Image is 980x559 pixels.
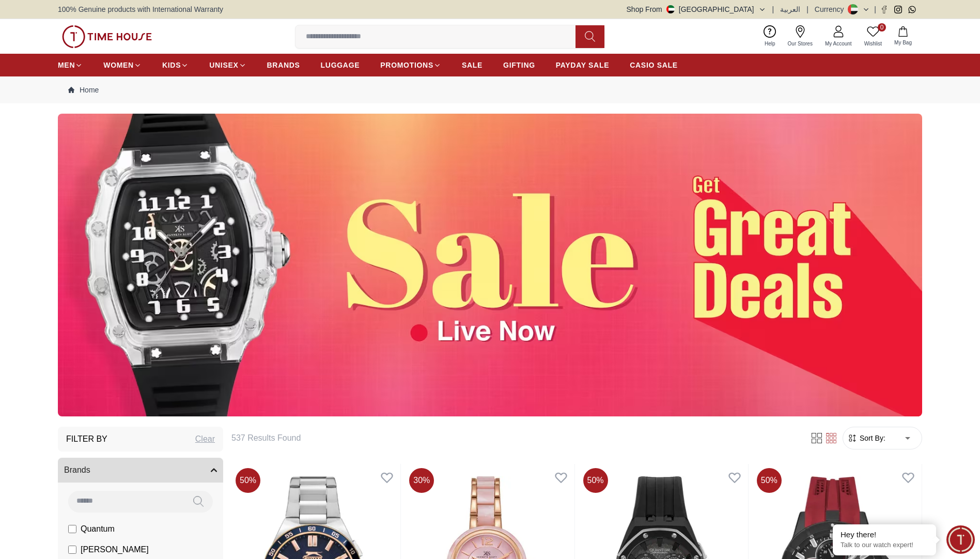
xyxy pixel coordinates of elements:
[321,60,360,70] span: LUGGAGE
[821,40,856,48] span: My Account
[267,56,300,74] a: BRANDS
[760,40,780,48] span: Help
[782,23,819,50] a: Our Stores
[847,433,885,443] button: Sort By:
[908,6,916,13] a: Whatsapp
[81,544,149,556] span: [PERSON_NAME]
[58,76,922,103] nav: Breadcrumb
[757,468,782,493] span: 50 %
[380,60,433,70] span: PROMOTIONS
[946,525,975,554] div: Chat Widget
[66,433,107,445] h3: Filter By
[806,4,808,14] span: |
[62,25,152,48] img: ...
[784,40,817,48] span: Our Stores
[758,23,782,50] a: Help
[630,56,678,74] a: CASIO SALE
[841,530,928,540] div: Hey there!
[236,468,260,493] span: 50 %
[68,85,99,95] a: Home
[556,60,609,70] span: PAYDAY SALE
[267,60,300,70] span: BRANDS
[462,56,483,74] a: SALE
[841,541,928,550] p: Talk to our watch expert!
[772,4,774,14] span: |
[68,525,76,533] input: Quantum
[195,433,215,445] div: Clear
[880,6,888,13] a: Facebook
[780,4,800,14] button: العربية
[58,60,75,70] span: MEN
[666,5,675,13] img: United Arab Emirates
[409,468,434,493] span: 30 %
[380,56,441,74] a: PROMOTIONS
[858,23,888,50] a: 0Wishlist
[556,56,609,74] a: PAYDAY SALE
[894,6,902,13] a: Instagram
[627,4,766,14] button: Shop From[GEOGRAPHIC_DATA]
[815,4,848,14] div: Currency
[58,4,223,14] span: 100% Genuine products with International Warranty
[321,56,360,74] a: LUGGAGE
[58,114,922,416] img: ...
[162,56,189,74] a: KIDS
[503,56,535,74] a: GIFTING
[858,433,885,443] span: Sort By:
[58,56,83,74] a: MEN
[583,468,608,493] span: 50 %
[209,60,238,70] span: UNISEX
[503,60,535,70] span: GIFTING
[58,458,223,483] button: Brands
[860,40,886,48] span: Wishlist
[462,60,483,70] span: SALE
[81,523,115,535] span: Quantum
[231,432,797,444] h6: 537 Results Found
[103,56,142,74] a: WOMEN
[162,60,181,70] span: KIDS
[630,60,678,70] span: CASIO SALE
[68,546,76,554] input: [PERSON_NAME]
[874,4,876,14] span: |
[888,24,918,49] button: My Bag
[890,39,916,46] span: My Bag
[878,23,886,32] span: 0
[64,464,90,476] span: Brands
[103,60,134,70] span: WOMEN
[209,56,246,74] a: UNISEX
